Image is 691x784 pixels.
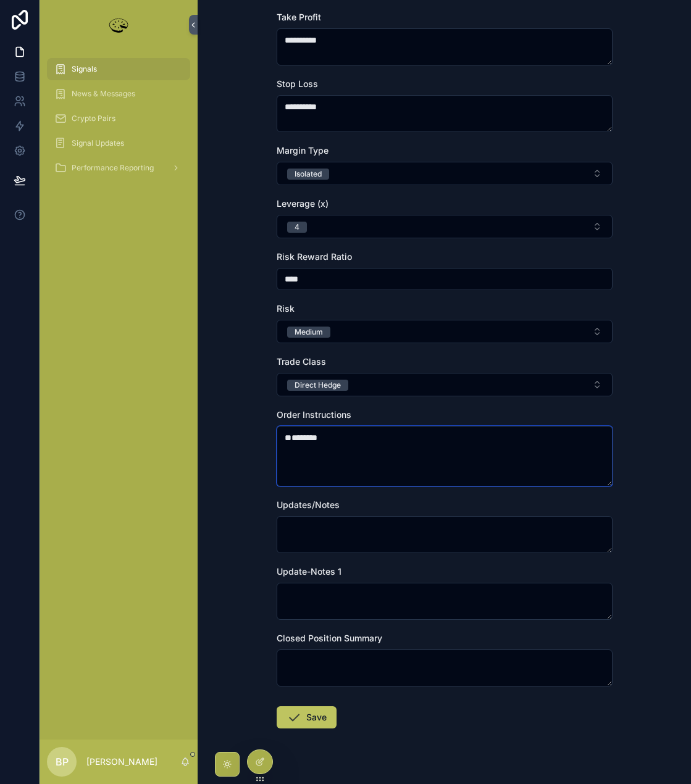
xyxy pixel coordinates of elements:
[40,49,198,195] div: scrollable content
[277,566,341,577] span: Update-Notes 1
[295,169,322,180] div: Isolated
[295,327,323,338] div: Medium
[56,754,69,769] span: BP
[47,83,190,105] a: News & Messages
[72,89,135,99] span: News & Messages
[106,15,131,35] img: App logo
[295,380,341,391] div: Direct Hedge
[277,145,329,156] span: Margin Type
[86,756,157,768] p: [PERSON_NAME]
[277,706,337,728] button: Save
[277,303,295,314] span: Risk
[277,409,351,420] span: Order Instructions
[277,198,329,209] span: Leverage (x)
[277,162,613,185] button: Select Button
[277,356,326,367] span: Trade Class
[47,157,190,179] a: Performance Reporting
[47,58,190,80] a: Signals
[277,373,613,396] button: Select Button
[277,633,382,643] span: Closed Position Summary
[72,163,154,173] span: Performance Reporting
[277,320,613,343] button: Select Button
[277,12,321,22] span: Take Profit
[72,138,124,148] span: Signal Updates
[47,107,190,130] a: Crypto Pairs
[277,215,613,238] button: Select Button
[72,64,97,74] span: Signals
[277,499,340,510] span: Updates/Notes
[295,222,299,233] div: 4
[277,78,318,89] span: Stop Loss
[72,114,115,123] span: Crypto Pairs
[277,251,352,262] span: Risk Reward Ratio
[47,132,190,154] a: Signal Updates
